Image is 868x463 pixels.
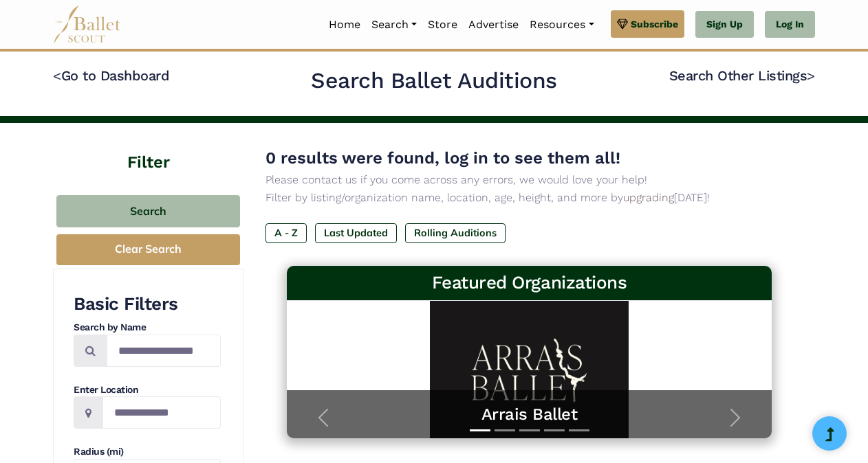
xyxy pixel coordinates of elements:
span: Subscribe [631,16,678,32]
label: A - Z [265,223,307,242]
h4: Radius (mi) [74,445,221,459]
button: Slide 4 [544,422,565,438]
a: Sign Up [695,11,754,38]
a: Search Other Listings> [669,67,815,84]
h4: Filter [53,123,243,174]
span: 0 results were found, log in to see them all! [265,148,620,168]
input: Search by names... [107,335,221,367]
img: gem.svg [617,16,628,32]
a: Log In [765,11,815,38]
h3: Basic Filters [74,293,221,316]
h4: Search by Name [74,321,221,335]
p: Please contact us if you come across any errors, we would love your help! [265,171,793,189]
button: Slide 3 [519,422,540,438]
button: Clear Search [56,234,240,265]
p: Filter by listing/organization name, location, age, height, and more by [DATE]! [265,189,793,207]
a: Advertise [463,10,524,39]
a: upgrading [623,191,674,204]
a: <Go to Dashboard [53,67,169,84]
label: Rolling Auditions [405,223,506,242]
label: Last Updated [315,223,397,242]
a: Search [366,10,422,39]
button: Search [56,195,240,227]
code: > [807,67,815,84]
a: Arrais Ballet [301,404,759,425]
a: Resources [524,10,599,39]
button: Slide 1 [470,422,490,438]
a: Store [422,10,463,39]
input: Location [102,396,221,429]
h4: Enter Location [74,383,221,397]
a: Home [323,10,366,39]
a: Subscribe [611,10,684,38]
button: Slide 2 [495,422,515,438]
h2: Search Ballet Auditions [311,67,557,95]
h3: Featured Organizations [298,271,761,295]
button: Slide 5 [569,422,589,438]
code: < [53,67,61,84]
